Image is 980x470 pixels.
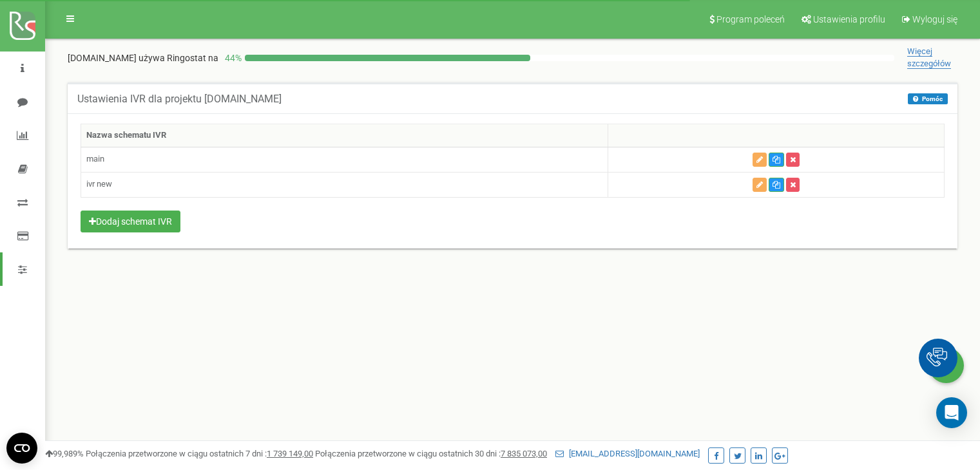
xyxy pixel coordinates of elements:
span: Ustawienia profilu [813,14,885,24]
span: 99,989% [45,449,84,458]
a: [EMAIL_ADDRESS][DOMAIN_NAME] [555,449,700,458]
span: Wyloguj się [912,14,957,24]
p: [DOMAIN_NAME] [68,52,218,64]
div: Open Intercom Messenger [936,397,967,428]
td: main [81,147,608,172]
button: Pomóc [908,93,948,104]
u: 1 739 149,00 [267,449,313,458]
span: Połączenia przetworzone w ciągu ostatnich 30 dni : [315,449,547,458]
span: używa Ringostat na [139,53,218,63]
img: ringostat logo [10,12,35,40]
span: Połączenia przetworzone w ciągu ostatnich 7 dni : [86,449,313,458]
span: Więcej szczegółów [907,46,951,69]
h5: Ustawienia IVR dla projektu [DOMAIN_NAME] [77,93,282,105]
p: 44 % [218,52,245,64]
td: ivr new [81,172,608,197]
span: Program poleceń [716,14,785,24]
u: 7 835 073,00 [501,449,547,458]
th: Nazwa schematu IVR [81,124,608,147]
button: Open CMP widget [6,433,37,464]
button: Dodaj schemat IVR [81,211,180,232]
